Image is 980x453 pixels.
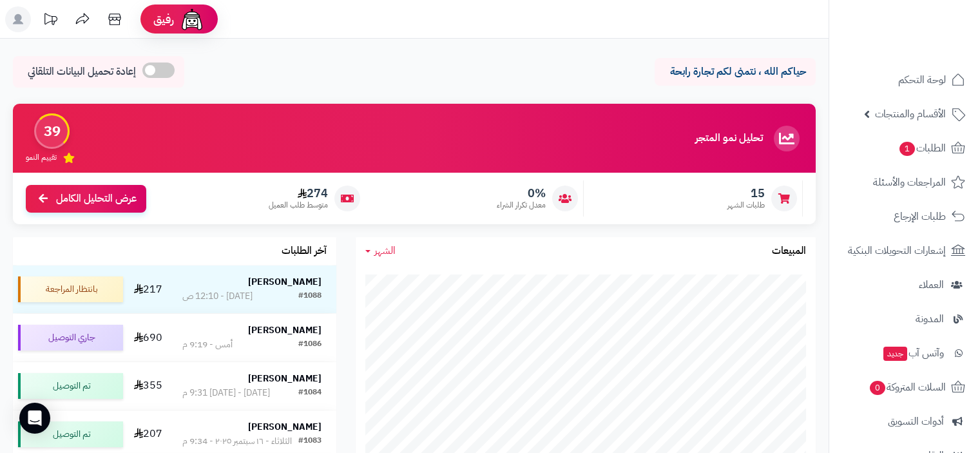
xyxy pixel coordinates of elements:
h3: المبيعات [772,246,806,257]
span: متوسط طلب العميل [269,200,328,211]
span: 0 [870,381,885,395]
td: 217 [128,265,168,313]
p: حياكم الله ، نتمنى لكم تجارة رابحة [664,64,806,79]
span: 274 [269,186,328,200]
span: جديد [883,347,907,361]
span: وآتس آب [882,344,944,362]
h3: تحليل نمو المتجر [695,133,763,144]
a: وآتس آبجديد [837,338,972,369]
div: الثلاثاء - ١٦ سبتمبر ٢٠٢٥ - 9:34 م [182,435,292,448]
span: تقييم النمو [26,152,57,163]
div: تم التوصيل [18,373,123,399]
span: الشهر [374,243,396,258]
a: السلات المتروكة0 [837,372,972,403]
div: بانتظار المراجعة [18,276,123,302]
a: تحديثات المنصة [34,6,66,35]
h3: آخر الطلبات [282,246,327,257]
div: تم التوصيل [18,421,123,447]
span: الطلبات [898,139,946,157]
a: المدونة [837,304,972,334]
span: معدل تكرار الشراء [497,200,546,211]
span: رفيق [153,12,174,27]
div: #1083 [298,435,322,448]
a: أدوات التسويق [837,406,972,437]
a: الشهر [365,244,396,258]
span: طلبات الإرجاع [894,207,946,226]
a: طلبات الإرجاع [837,201,972,232]
td: 690 [128,314,168,361]
a: المراجعات والأسئلة [837,167,972,198]
span: المراجعات والأسئلة [873,173,946,191]
a: الطلبات1 [837,133,972,164]
span: عرض التحليل الكامل [56,191,137,206]
strong: [PERSON_NAME] [248,323,322,337]
span: 1 [899,142,915,156]
strong: [PERSON_NAME] [248,275,322,289]
strong: [PERSON_NAME] [248,420,322,434]
div: #1084 [298,387,322,400]
div: #1088 [298,290,322,303]
img: ai-face.png [179,6,205,32]
span: طلبات الشهر [727,200,765,211]
a: العملاء [837,269,972,300]
div: [DATE] - 12:10 ص [182,290,253,303]
span: إعادة تحميل البيانات التلقائي [28,64,136,79]
a: عرض التحليل الكامل [26,185,146,213]
a: إشعارات التحويلات البنكية [837,235,972,266]
span: إشعارات التحويلات البنكية [848,242,946,260]
div: #1086 [298,338,322,351]
span: 15 [727,186,765,200]
span: السلات المتروكة [869,378,946,396]
a: لوحة التحكم [837,64,972,95]
div: [DATE] - [DATE] 9:31 م [182,387,270,400]
span: الأقسام والمنتجات [875,105,946,123]
span: العملاء [919,276,944,294]
span: أدوات التسويق [888,412,944,430]
span: 0% [497,186,546,200]
div: جاري التوصيل [18,325,123,351]
div: Open Intercom Messenger [19,403,50,434]
img: logo-2.png [892,36,968,63]
strong: [PERSON_NAME] [248,372,322,385]
td: 355 [128,362,168,410]
span: المدونة [916,310,944,328]
span: لوحة التحكم [898,71,946,89]
div: أمس - 9:19 م [182,338,233,351]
